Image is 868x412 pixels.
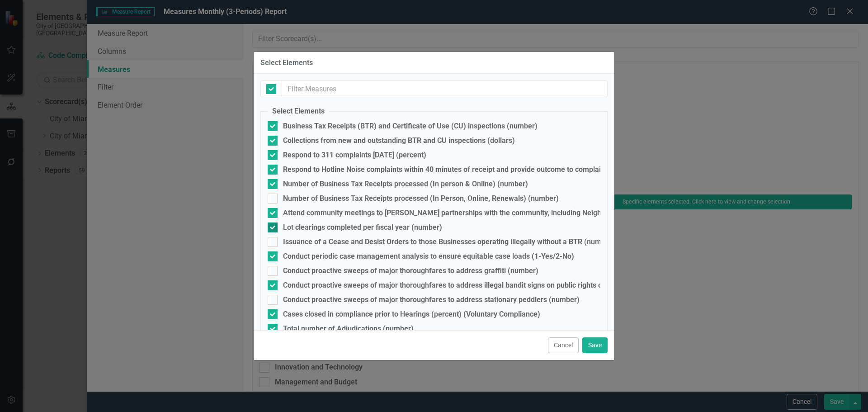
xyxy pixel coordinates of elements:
[283,310,540,318] div: Cases closed in compliance prior to Hearings (percent) (Voluntary Compliance)
[260,59,313,67] div: Select Elements
[283,238,615,246] div: Issuance of a Cease and Desist Orders to those Businesses operating illegally without a BTR (number)
[283,180,528,188] div: Number of Business Tax Receipts processed (In person & Online) (number)
[283,325,414,333] div: Total number of Adjudications (number)
[283,194,559,203] div: Number of Business Tax Receipts processed (In Person, Online, Renewals) (number)
[283,122,538,130] div: Business Tax Receipts (BTR) and Certificate of Use (CU) inspections (number)
[283,252,574,260] div: Conduct periodic case management analysis to ensure equitable case loads (1-Yes/2-No)
[548,337,579,353] button: Cancel
[283,223,442,232] div: Lot clearings completed per fiscal year (number)
[283,137,515,145] div: Collections from new and outstanding BTR and CU inspections (dollars)
[283,281,652,289] div: Conduct proactive sweeps of major thoroughfares to address illegal bandit signs on public rights ...
[282,81,608,97] input: Filter Measures
[582,337,608,353] button: Save
[268,106,329,117] legend: Select Elements
[283,296,580,304] div: Conduct proactive sweeps of major thoroughfares to address stationary peddlers (number)
[283,267,538,275] div: Conduct proactive sweeps of major thoroughfares to address graffiti (number)
[283,151,426,159] div: Respond to 311 complaints [DATE] (percent)
[283,166,647,174] div: Respond to Hotline Noise complaints within 40 minutes of receipt and provide outcome to complaina...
